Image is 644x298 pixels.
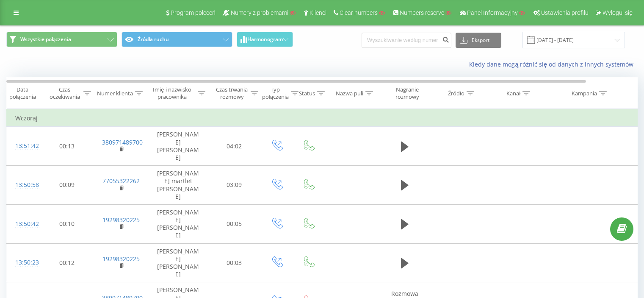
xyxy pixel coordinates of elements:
[15,177,32,193] div: 13:50:58
[41,243,94,282] td: 00:12
[362,33,451,48] input: Wyszukiwanie według numeru
[208,166,261,205] td: 03:09
[340,9,378,16] span: Clear numbers
[387,86,428,100] div: Nagranie rozmowy
[122,32,232,47] button: Źródła ruchu
[15,138,32,154] div: 13:51:42
[310,9,326,16] span: Klienci
[336,90,363,97] div: Nazwa puli
[102,255,140,263] a: 19298320225
[7,86,38,100] div: Data połączenia
[149,166,208,205] td: [PERSON_NAME] martlet [PERSON_NAME]
[149,86,196,100] div: Imię i nazwisko pracownika
[215,86,249,100] div: Czas trwania rozmowy
[20,36,71,43] span: Wszystkie połączenia
[48,86,81,100] div: Czas oczekiwania
[208,127,261,166] td: 04:02
[41,204,94,243] td: 00:10
[171,9,216,16] span: Program poleceń
[400,9,444,16] span: Numbers reserve
[41,127,94,166] td: 00:13
[208,243,261,282] td: 00:03
[102,216,140,224] a: 19298320225
[231,9,288,16] span: Numery z problemami
[102,177,140,185] a: 77055322262
[469,60,638,68] a: Kiedy dane mogą różnić się od danych z innych systemów
[299,90,315,97] div: Status
[237,32,293,47] button: Harmonogram
[15,254,32,271] div: 13:50:23
[448,90,464,97] div: Źródło
[262,86,289,100] div: Typ połączenia
[149,204,208,243] td: [PERSON_NAME] [PERSON_NAME]
[149,243,208,282] td: [PERSON_NAME] [PERSON_NAME]
[603,9,633,16] span: Wyloguj się
[456,33,501,48] button: Eksport
[541,9,589,16] span: Ustawienia profilu
[97,90,133,97] div: Numer klienta
[572,90,597,97] div: Kampania
[208,204,261,243] td: 00:05
[102,138,143,146] a: 380971489700
[467,9,518,16] span: Panel Informacyjny
[247,36,283,42] span: Harmonogram
[6,32,117,47] button: Wszystkie połączenia
[506,90,520,97] div: Kanał
[149,127,208,166] td: [PERSON_NAME] [PERSON_NAME]
[41,166,94,205] td: 00:09
[15,216,32,232] div: 13:50:42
